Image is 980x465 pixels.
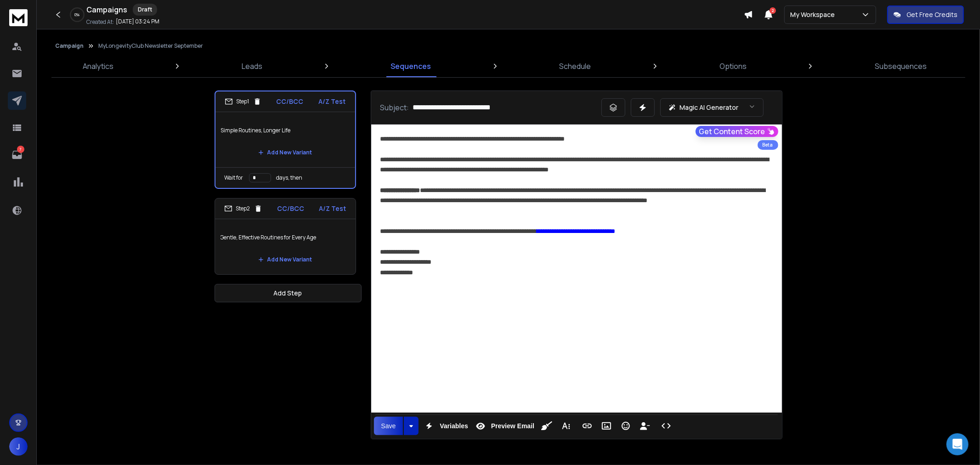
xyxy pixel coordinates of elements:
p: Analytics [83,61,113,72]
button: Insert Unsubscribe Link [636,417,654,435]
p: My Workspace [790,10,838,19]
p: CC/BCC [277,204,304,213]
p: CC/BCC [277,97,304,106]
p: Schedule [560,61,591,72]
button: Add New Variant [251,250,320,269]
p: A/Z Test [319,204,346,213]
button: Add New Variant [251,143,320,162]
button: Insert Link (Ctrl+K) [578,417,596,435]
a: 7 [8,146,26,164]
button: Clean HTML [538,417,555,435]
button: J [9,437,28,456]
div: Open Intercom Messenger [946,433,969,455]
li: Step1CC/BCCA/Z TestSimple Routines, Longer LifeAdd New VariantWait fordays, then [215,91,356,189]
p: Created At: [86,18,114,26]
p: Leads [242,61,262,72]
p: days, then [277,174,303,181]
p: Wait for [225,174,244,181]
p: MyLongevityClub Newsletter September [98,42,203,50]
p: A/Z Test [319,97,346,106]
button: Get Free Credits [887,6,964,24]
p: Subject: [380,102,409,113]
span: 2 [770,7,776,14]
button: Save [374,417,403,435]
button: Magic AI Generator [660,98,764,117]
button: Insert Image (Ctrl+P) [598,417,615,435]
div: Draft [133,4,157,16]
img: logo [9,9,28,26]
p: Sequences [391,61,431,72]
button: Variables [420,417,470,435]
button: Campaign [55,42,84,50]
h1: Campaigns [86,4,127,15]
p: Simple Routines, Longer Life [221,118,350,143]
li: Step2CC/BCCA/Z TestGentle, Effective Routines for Every AgeAdd New Variant [215,198,356,275]
button: Add Step [215,284,362,302]
p: 7 [17,146,24,153]
span: Preview Email [489,422,536,430]
a: Leads [236,55,268,77]
p: Options [719,61,747,72]
p: [DATE] 03:24 PM [116,18,159,25]
div: Beta [758,140,778,150]
div: Step 1 [225,97,261,106]
a: Sequences [385,55,436,77]
a: Options [714,55,752,77]
a: Subsequences [869,55,932,77]
span: Variables [438,422,470,430]
p: Magic AI Generator [680,103,739,112]
p: Gentle, Effective Routines for Every Age [221,225,350,250]
p: Subsequences [875,61,927,72]
button: Emoticons [617,417,634,435]
button: Get Content Score [696,126,778,137]
button: More Text [557,417,575,435]
p: Get Free Credits [906,10,957,19]
button: Code View [657,417,675,435]
a: Schedule [554,55,597,77]
p: 0 % [75,12,80,17]
button: Preview Email [472,417,536,435]
a: Analytics [77,55,119,77]
div: Step 2 [224,204,262,213]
